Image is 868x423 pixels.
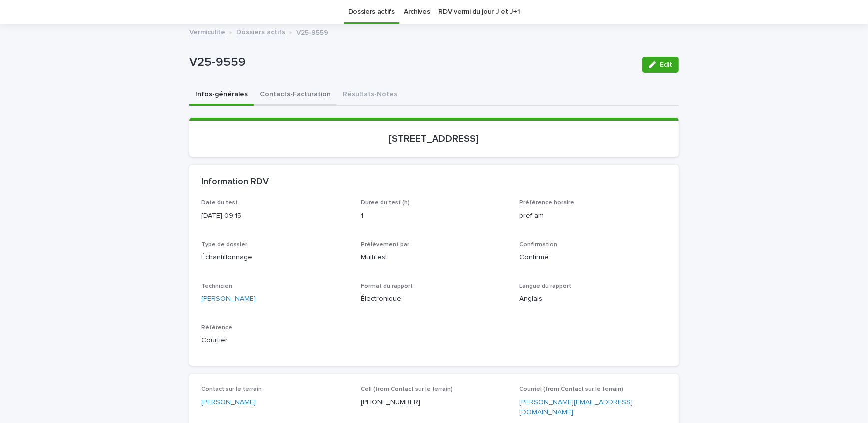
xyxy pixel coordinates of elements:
[348,0,395,24] a: Dossiers actifs
[438,0,520,24] a: RDV vermi du jour J et J+1
[519,252,667,263] p: Confirmé
[642,57,679,73] button: Edit
[254,85,337,106] button: Contacts-Facturation
[519,386,623,392] span: Courriel (from Contact sur le terrain)
[201,133,667,145] p: [STREET_ADDRESS]
[189,55,634,70] p: V25-9559
[201,200,238,206] span: Date du test
[361,294,508,304] p: Électronique
[361,242,409,248] span: Prélèvement par
[189,26,225,37] a: Vermiculite
[361,200,410,206] span: Duree du test (h)
[201,335,349,346] p: Courtier
[361,397,508,408] p: [PHONE_NUMBER]
[337,85,403,106] button: Résultats-Notes
[201,294,256,304] a: [PERSON_NAME]
[660,61,672,68] span: Edit
[201,252,349,263] p: Échantillonnage
[519,211,667,221] p: pref am
[201,211,349,221] p: [DATE] 09:15
[519,283,571,289] span: Langue du rapport
[519,399,633,416] a: [PERSON_NAME][EMAIL_ADDRESS][DOMAIN_NAME]
[361,211,508,221] p: 1
[201,386,262,392] span: Contact sur le terrain
[519,242,557,248] span: Confirmation
[236,26,285,37] a: Dossiers actifs
[519,294,667,304] p: Anglais
[201,325,232,331] span: Référence
[361,386,453,392] span: Cell (from Contact sur le terrain)
[201,242,247,248] span: Type de dossier
[201,283,232,289] span: Technicien
[201,177,269,188] h2: Information RDV
[361,252,508,263] p: Multitest
[201,397,256,408] a: [PERSON_NAME]
[404,0,430,24] a: Archives
[189,85,254,106] button: Infos-générales
[296,26,328,37] p: V25-9559
[361,283,413,289] span: Format du rapport
[519,200,574,206] span: Préférence horaire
